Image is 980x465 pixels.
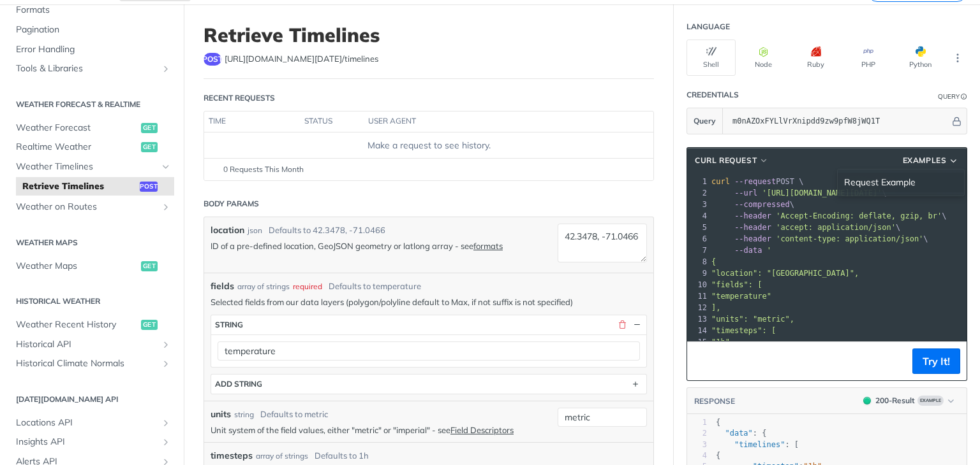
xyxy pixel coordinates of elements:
span: "timelines" [734,440,785,449]
span: Insights API [16,436,158,448]
button: Show subpages for Tools & Libraries [161,64,171,74]
span: 200 [863,397,871,404]
span: Tools & Libraries [16,62,158,75]
button: 200200-ResultExample [857,394,960,407]
span: --header [734,211,771,220]
div: 4 [687,210,709,222]
span: Example [917,396,944,406]
span: --data [734,246,762,255]
div: ADD string [215,379,262,389]
a: Historical Climate NormalsShow subpages for Historical Climate Normals [10,354,174,373]
button: RESPONSE [694,395,736,408]
span: "data" [725,429,752,438]
a: Retrieve Timelinespost [16,177,174,196]
span: 0 Requests This Month [223,164,304,175]
h2: Historical Weather [10,296,174,307]
span: \ [711,200,794,209]
span: 'Accept-Encoding: deflate, gzip, br' [776,211,942,220]
div: 15 [687,336,709,348]
p: ID of a pre-defined location, GeoJSON geometry or latlong array - see [211,240,551,252]
a: Pagination [10,20,174,39]
button: Delete [616,319,628,331]
div: Make a request to see history. [209,139,648,152]
span: { [716,451,720,460]
a: Weather Forecastget [10,118,174,138]
div: 9 [687,268,709,279]
span: Historical API [16,338,158,351]
div: required [293,281,322,292]
label: units [211,408,231,421]
span: https://api.tomorrow.io/v4/timelines [225,53,378,66]
span: "units": "metric", [711,315,794,324]
i: Information [961,94,967,100]
div: 10 [687,279,709,290]
div: Defaults to 1h [315,450,369,462]
span: "location": "[GEOGRAPHIC_DATA]", [711,269,859,278]
button: Try It! [912,348,960,374]
a: Formats [10,1,174,20]
div: string [215,320,243,329]
span: --url [734,189,757,197]
span: Query [694,115,716,127]
span: \ [711,211,947,220]
div: Body Params [204,198,259,210]
div: 2 [687,428,707,439]
span: --request [734,177,776,186]
button: Query [687,108,723,134]
span: { [716,418,720,427]
span: \ [711,189,887,197]
div: 200 - Result [875,395,915,406]
textarea: 42.3478, -71.0466 [558,224,647,262]
span: Error Handling [16,43,171,56]
button: Copy to clipboard [694,352,711,371]
button: Show subpages for Historical Climate Normals [161,359,171,369]
button: Show subpages for Insights API [161,437,171,447]
span: post [140,182,158,192]
span: get [141,142,158,152]
th: user agent [364,111,628,132]
span: Formats [16,4,171,17]
th: status [300,111,364,132]
span: --header [734,223,771,232]
a: Tools & LibrariesShow subpages for Tools & Libraries [10,59,174,78]
span: : { [716,429,767,438]
span: ' [767,246,771,255]
span: timesteps [211,449,253,462]
a: Weather Mapsget [10,257,174,276]
a: Realtime Weatherget [10,138,174,157]
button: cURL Request [690,154,773,167]
h2: Weather Maps [10,237,174,248]
div: 1 [687,176,709,187]
span: "temperature" [711,292,771,301]
button: More Languages [948,48,967,68]
div: Language [687,21,730,32]
span: "fields": [ [711,280,762,289]
span: --compressed [734,200,790,209]
p: Selected fields from our data layers (polygon/polyline default to Max, if not suffix is not speci... [211,296,647,308]
div: 6 [687,233,709,245]
div: 1 [687,417,707,428]
span: Weather Timelines [16,161,158,173]
div: array of strings [256,450,308,462]
span: Weather on Routes [16,201,158,213]
a: Weather on RoutesShow subpages for Weather on Routes [10,197,174,217]
div: Credentials [687,89,739,101]
a: Weather Recent Historyget [10,315,174,334]
a: Insights APIShow subpages for Insights API [10,433,174,452]
span: post [204,53,221,66]
a: Error Handling [10,40,174,59]
div: 7 [687,245,709,256]
div: json [248,225,262,236]
span: : [ [716,440,799,449]
a: Historical APIShow subpages for Historical API [10,335,174,354]
div: Defaults to metric [260,408,328,421]
div: array of strings [237,281,290,292]
a: formats [473,241,503,251]
span: get [141,123,158,133]
button: Python [896,39,945,76]
input: apikey [726,108,950,134]
button: Shell [687,39,736,76]
span: Historical Climate Normals [16,357,158,370]
label: location [211,224,244,237]
span: Realtime Weather [16,141,138,154]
